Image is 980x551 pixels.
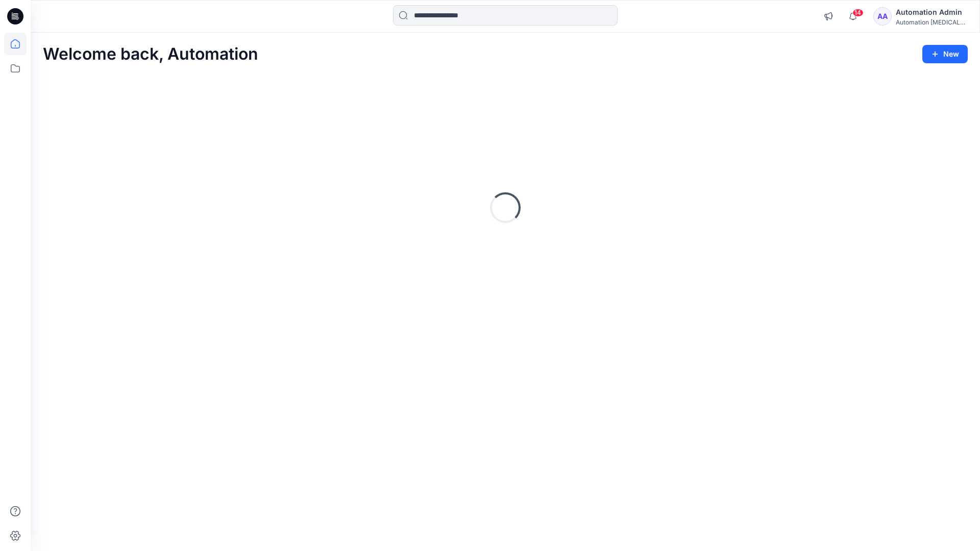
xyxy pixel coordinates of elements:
[896,18,967,26] div: Automation [MEDICAL_DATA]...
[896,6,967,18] div: Automation Admin
[43,45,258,64] h2: Welcome back, Automation
[922,45,968,63] button: New
[852,9,864,17] span: 14
[873,7,892,26] div: AA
